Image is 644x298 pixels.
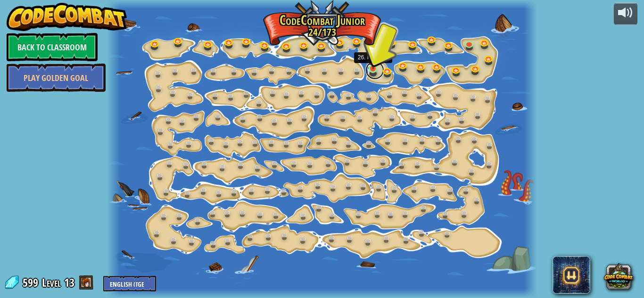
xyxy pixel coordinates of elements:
span: 13 [64,275,74,290]
a: Play Golden Goal [7,64,106,92]
span: 599 [23,275,41,290]
button: Adjust volume [614,3,637,25]
a: Back to Classroom [7,33,98,61]
span: Level [42,275,61,290]
img: level-banner-started.png [368,47,378,70]
img: CodeCombat - Learn how to code by playing a game [7,3,127,31]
